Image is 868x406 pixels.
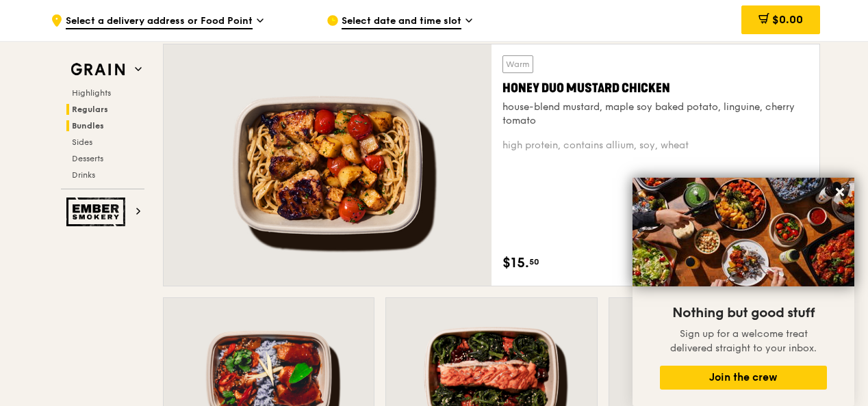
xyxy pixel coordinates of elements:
span: Regulars [72,105,108,114]
img: Ember Smokery web logo [66,198,129,226]
span: $0.00 [772,13,803,26]
span: Select date and time slot [342,14,461,29]
div: Warm [502,55,533,73]
span: $15. [502,253,529,273]
img: DSC07876-Edit02-Large.jpeg [633,178,854,286]
button: Join the crew [660,366,827,390]
div: Honey Duo Mustard Chicken [502,79,808,98]
span: Desserts [72,154,103,163]
span: Sides [72,137,92,147]
span: Sign up for a welcome treat delivered straight to your inbox. [670,328,817,354]
div: high protein, contains allium, soy, wheat [502,139,808,152]
span: Bundles [72,121,104,131]
span: 50 [529,256,539,267]
span: Highlights [72,88,111,98]
button: Close [829,181,851,203]
span: Drinks [72,170,95,180]
span: Nothing but good stuff [672,305,815,321]
img: Grain web logo [66,57,129,82]
div: house-blend mustard, maple soy baked potato, linguine, cherry tomato [502,100,808,128]
span: Select a delivery address or Food Point [66,14,253,29]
